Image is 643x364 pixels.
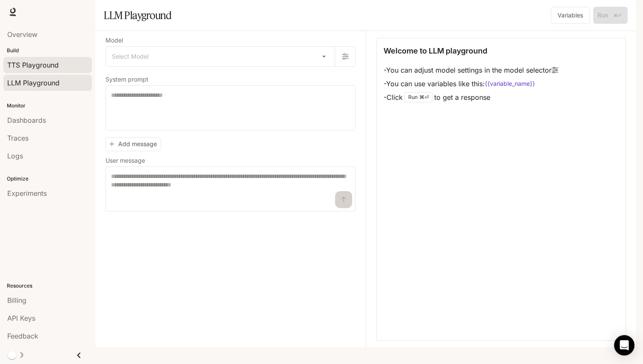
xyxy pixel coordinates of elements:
[105,137,161,151] button: Add message
[404,92,432,102] div: Run
[384,63,558,77] li: - You can adjust model settings in the model selector
[419,95,429,100] p: ⌘⏎
[614,335,634,356] div: Open Intercom Messenger
[105,76,148,82] p: System prompt
[105,37,123,43] p: Model
[105,158,145,164] p: User message
[384,45,487,56] p: Welcome to LLM playground
[551,7,590,24] button: Variables
[485,79,535,88] code: {{variable_name}}
[384,90,558,104] li: - Click to get a response
[106,47,335,66] div: Select Model
[112,52,148,61] span: Select Model
[104,7,171,24] h1: LLM Playground
[384,77,558,90] li: - You can use variables like this:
